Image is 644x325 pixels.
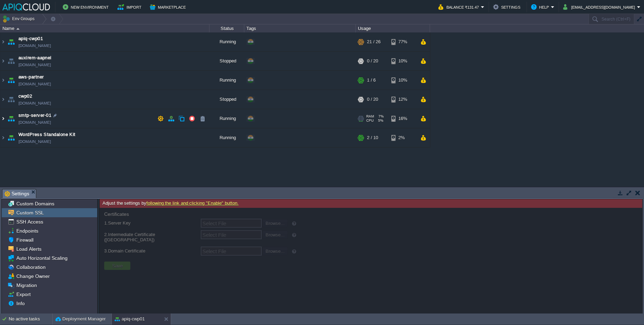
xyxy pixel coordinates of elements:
button: Import [117,3,144,11]
div: Adjust the settings by [100,199,642,208]
button: [EMAIL_ADDRESS][DOMAIN_NAME] [563,3,637,11]
button: Deployment Manager [55,316,106,323]
div: 16% [391,109,414,128]
a: SSH Access [15,219,44,225]
div: 2% [391,128,414,147]
a: apiq-cwp01 [18,35,43,42]
button: Help [531,3,551,11]
div: 12% [391,90,414,109]
a: Load Alerts [15,246,43,252]
a: cwp02 [18,93,32,100]
a: following the link and clicking "Enable" button. [146,201,239,206]
span: CPU [366,119,374,123]
div: Running [209,128,244,147]
div: Running [209,32,244,51]
img: AMDAwAAAACH5BAEAAAAALAAAAAABAAEAAAICRAEAOw== [0,128,6,147]
button: apiq-cwp01 [115,316,145,323]
span: Settings [5,189,29,198]
img: AMDAwAAAACH5BAEAAAAALAAAAAABAAEAAAICRAEAOw== [0,52,6,70]
div: Stopped [209,52,244,70]
span: [DOMAIN_NAME] [18,100,51,107]
a: WordPress Standalone Kit [18,131,76,138]
img: AMDAwAAAACH5BAEAAAAALAAAAAABAAEAAAICRAEAOw== [6,32,16,51]
div: Name [1,24,209,32]
a: aws-partner [18,74,44,81]
div: Running [209,109,244,128]
span: [DOMAIN_NAME] [18,42,51,49]
span: 5% [376,119,383,123]
a: smtp-server-01 [18,112,51,119]
div: No active tasks [9,313,52,325]
a: Change Owner [15,273,51,279]
button: Env Groups [2,14,37,24]
div: Running [209,71,244,90]
a: Firewall [15,237,34,243]
button: Marketplace [150,3,188,11]
a: Info [15,300,26,307]
button: New Environment [63,3,111,11]
img: AMDAwAAAACH5BAEAAAAALAAAAAABAAEAAAICRAEAOw== [6,52,16,70]
div: Tags [245,24,355,32]
a: Migration [15,282,38,288]
a: Custom SSL [15,210,45,216]
img: AMDAwAAAACH5BAEAAAAALAAAAAABAAEAAAICRAEAOw== [6,128,16,147]
a: Collaboration [15,264,47,270]
div: Usage [356,24,430,32]
div: 77% [391,32,414,51]
span: 7% [377,114,384,119]
span: RAM [366,114,374,119]
img: AMDAwAAAACH5BAEAAAAALAAAAAABAAEAAAICRAEAOw== [6,71,16,90]
div: 0 / 20 [367,52,378,70]
button: Settings [493,3,522,11]
a: [DOMAIN_NAME] [18,138,51,145]
a: Endpoints [15,228,39,234]
img: AMDAwAAAACH5BAEAAAAALAAAAAABAAEAAAICRAEAOw== [0,32,6,51]
a: Export [15,291,32,297]
a: Custom Domains [15,201,55,207]
span: [DOMAIN_NAME] [18,119,51,126]
img: AMDAwAAAACH5BAEAAAAALAAAAAABAAEAAAICRAEAOw== [0,109,6,128]
button: Balance ₹131.47 [438,3,481,11]
div: Stopped [209,90,244,109]
a: Auto Horizontal Scaling [15,255,69,261]
div: 2 / 10 [367,128,378,147]
img: AMDAwAAAACH5BAEAAAAALAAAAAABAAEAAAICRAEAOw== [6,90,16,109]
div: 1 / 6 [367,71,376,90]
div: 10% [391,71,414,90]
div: 0 / 20 [367,90,378,109]
a: [DOMAIN_NAME] [18,81,51,88]
img: AMDAwAAAACH5BAEAAAAALAAAAAABAAEAAAICRAEAOw== [0,90,6,109]
span: [DOMAIN_NAME] [18,61,51,68]
div: 21 / 26 [367,32,381,51]
div: Status [210,24,244,32]
a: auxirem-aapnel [18,54,52,61]
img: AMDAwAAAACH5BAEAAAAALAAAAAABAAEAAAICRAEAOw== [0,71,6,90]
img: AMDAwAAAACH5BAEAAAAALAAAAAABAAEAAAICRAEAOw== [6,109,16,128]
img: APIQCloud [2,3,50,10]
img: AMDAwAAAACH5BAEAAAAALAAAAAABAAEAAAICRAEAOw== [16,28,20,30]
div: 10% [391,52,414,70]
